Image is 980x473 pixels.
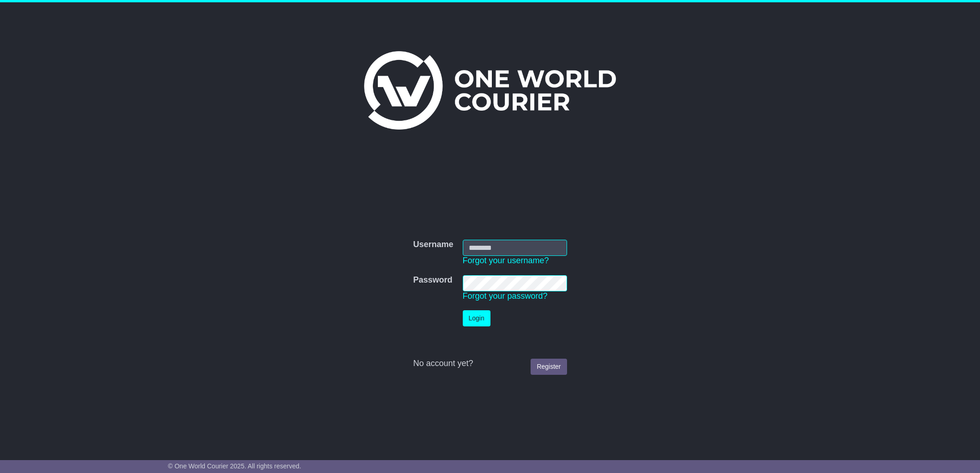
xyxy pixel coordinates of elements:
[168,462,301,470] span: © One World Courier 2025. All rights reserved.
[413,240,453,250] label: Username
[413,275,452,285] label: Password
[463,310,490,326] button: Login
[413,359,567,369] div: No account yet?
[463,291,548,301] a: Forgot your password?
[463,256,549,265] a: Forgot your username?
[364,51,616,130] img: One World
[531,359,567,375] a: Register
